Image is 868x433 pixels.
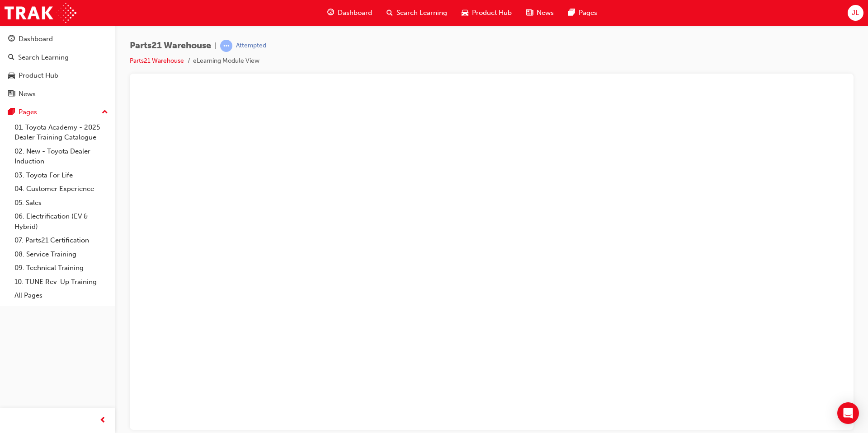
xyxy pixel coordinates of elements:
[130,41,211,51] span: Parts21 Warehouse
[11,261,112,275] a: 09. Technical Training
[4,49,112,66] a: Search Learning
[11,196,112,210] a: 05. Sales
[19,34,53,44] div: Dashboard
[561,4,604,22] a: pages-iconPages
[193,56,259,66] li: eLearning Module View
[338,8,372,18] span: Dashboard
[130,57,184,65] a: Parts21 Warehouse
[4,104,112,121] button: Pages
[18,52,69,63] div: Search Learning
[579,8,597,18] span: Pages
[5,3,76,23] img: Trak
[11,210,112,233] a: 06. Electrification (EV & Hybrid)
[852,8,859,18] span: JL
[8,72,15,80] span: car-icon
[220,40,232,52] span: learningRecordVerb_ATTEMPT-icon
[11,168,112,182] a: 03. Toyota For Life
[396,8,447,18] span: Search Learning
[472,8,512,18] span: Product Hub
[837,402,859,424] div: Open Intercom Messenger
[379,4,454,22] a: search-iconSearch Learning
[320,4,379,22] a: guage-iconDashboard
[519,4,561,22] a: news-iconNews
[102,107,108,118] span: up-icon
[8,90,15,98] span: news-icon
[11,182,112,196] a: 04. Customer Experience
[215,41,217,51] span: |
[99,415,106,426] span: prev-icon
[848,5,863,21] button: JL
[4,29,112,104] button: DashboardSearch LearningProduct HubNews
[11,144,112,168] a: 02. New - Toyota Dealer Induction
[387,7,393,19] span: search-icon
[454,4,519,22] a: car-iconProduct Hub
[537,8,554,18] span: News
[526,7,533,19] span: news-icon
[19,70,58,81] div: Product Hub
[8,54,14,62] span: search-icon
[11,289,112,303] a: All Pages
[19,89,36,99] div: News
[11,121,112,144] a: 01. Toyota Academy - 2025 Dealer Training Catalogue
[462,7,468,19] span: car-icon
[8,108,15,116] span: pages-icon
[4,31,112,47] a: Dashboard
[236,42,266,50] div: Attempted
[327,7,334,19] span: guage-icon
[11,233,112,247] a: 07. Parts21 Certification
[4,86,112,102] a: News
[11,275,112,289] a: 10. TUNE Rev-Up Training
[568,7,575,19] span: pages-icon
[8,35,15,43] span: guage-icon
[11,247,112,261] a: 08. Service Training
[4,67,112,84] a: Product Hub
[19,107,37,117] div: Pages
